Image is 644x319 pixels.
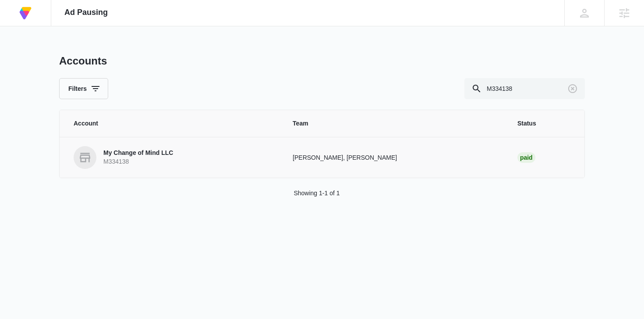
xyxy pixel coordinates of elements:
span: Team [293,119,496,128]
div: Domain Overview [33,52,78,57]
h1: Accounts [59,54,107,68]
img: tab_keywords_by_traffic_grey.svg [87,51,94,58]
div: Paid [517,152,535,163]
button: Filters [59,78,108,99]
span: Ad Pausing [64,8,108,17]
img: website_grey.svg [14,23,21,30]
img: Volusion [18,5,33,21]
p: [PERSON_NAME], [PERSON_NAME] [293,153,496,162]
div: Keywords by Traffic [97,52,148,57]
button: Clear [566,82,580,96]
span: Account [74,119,272,128]
img: logo_orange.svg [14,14,21,21]
div: v 4.0.25 [25,14,43,21]
input: Search By Account Number [464,78,585,99]
span: Status [517,119,570,128]
div: Domain: [DOMAIN_NAME] [23,23,96,30]
a: My Change of Mind LLCM334138 [74,146,272,169]
p: Showing 1-1 of 1 [294,189,340,198]
p: My Change of Mind LLC [103,149,173,158]
p: M334138 [103,158,173,166]
img: tab_domain_overview_orange.svg [24,51,31,58]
